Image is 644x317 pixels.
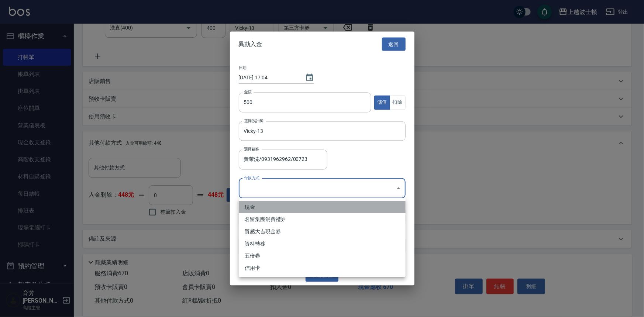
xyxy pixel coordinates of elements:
li: 現金 [239,201,406,213]
li: 質感大吉現金券 [239,225,406,238]
li: 信用卡 [239,262,406,274]
li: 五倍卷 [239,250,406,262]
li: 名留集團消費禮券 [239,213,406,225]
li: 資料轉移 [239,238,406,250]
